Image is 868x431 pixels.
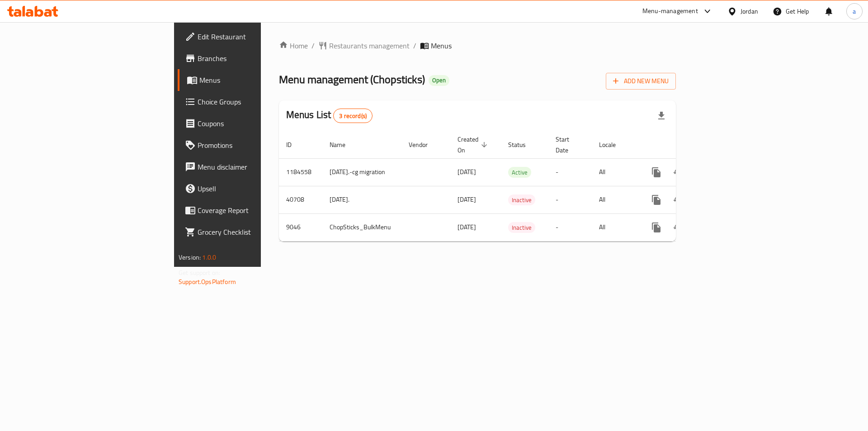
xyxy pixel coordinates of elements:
[613,76,669,87] span: Add New Menu
[458,134,490,156] span: Created On
[318,40,410,51] a: Restaurants management
[458,221,476,233] span: [DATE]
[508,139,538,150] span: Status
[548,158,592,186] td: -
[198,53,312,64] span: Branches
[592,213,638,241] td: All
[178,134,319,156] a: Promotions
[592,158,638,186] td: All
[286,139,303,150] span: ID
[667,189,689,211] button: Change Status
[458,194,476,205] span: [DATE]
[329,40,410,51] span: Restaurants management
[429,76,449,84] span: Open
[642,6,698,17] div: Menu-management
[458,166,476,178] span: [DATE]
[508,195,535,205] span: Inactive
[646,217,667,238] button: more
[599,139,627,150] span: Locale
[178,69,319,91] a: Menus
[429,75,449,86] div: Open
[333,109,373,123] div: Total records count
[409,139,439,150] span: Vendor
[646,189,667,211] button: more
[198,205,312,216] span: Coverage Report
[548,186,592,213] td: -
[651,105,672,127] div: Export file
[279,69,425,90] span: Menu management ( Chopsticks )
[199,75,312,85] span: Menus
[198,140,312,151] span: Promotions
[179,251,201,263] span: Version:
[179,267,220,279] span: Get support on:
[592,186,638,213] td: All
[322,186,401,213] td: [DATE].
[178,178,319,199] a: Upsell
[198,183,312,194] span: Upsell
[178,199,319,221] a: Coverage Report
[322,213,401,241] td: ChopSticks_BulkMenu
[322,158,401,186] td: [DATE].-cg migration
[508,194,535,205] div: Inactive
[334,112,372,120] span: 3 record(s)
[667,217,689,238] button: Change Status
[638,131,740,159] th: Actions
[178,156,319,178] a: Menu disclaimer
[198,161,312,172] span: Menu disclaimer
[606,73,676,90] button: Add New Menu
[178,26,319,47] a: Edit Restaurant
[508,167,531,178] span: Active
[556,134,581,156] span: Start Date
[178,91,319,113] a: Choice Groups
[178,47,319,69] a: Branches
[198,118,312,129] span: Coupons
[198,31,312,42] span: Edit Restaurant
[646,161,667,183] button: more
[667,161,689,183] button: Change Status
[198,227,312,237] span: Grocery Checklist
[413,40,416,51] li: /
[279,131,740,242] table: enhanced table
[548,213,592,241] td: -
[198,96,312,107] span: Choice Groups
[178,113,319,134] a: Coupons
[179,276,236,288] a: Support.OpsPlatform
[202,251,216,263] span: 1.0.0
[279,40,676,51] nav: breadcrumb
[178,221,319,243] a: Grocery Checklist
[508,222,535,233] div: Inactive
[286,108,373,123] h2: Menus List
[508,167,531,178] div: Active
[330,139,357,150] span: Name
[431,40,452,51] span: Menus
[853,6,856,16] span: a
[741,6,758,16] div: Jordan
[508,223,535,233] span: Inactive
